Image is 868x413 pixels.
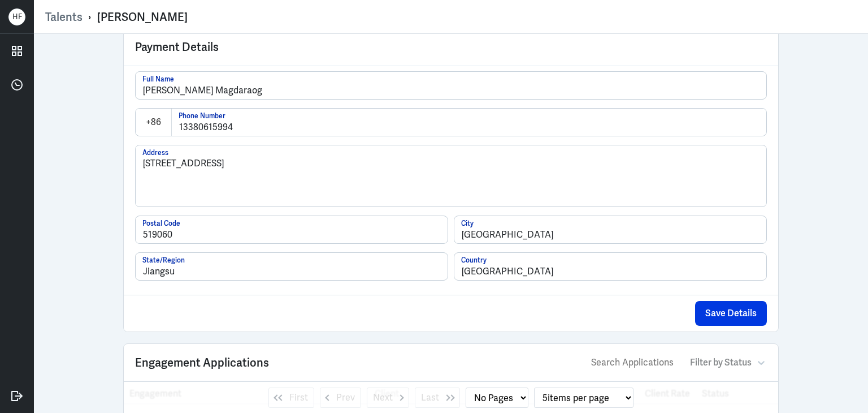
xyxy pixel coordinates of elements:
div: [PERSON_NAME] [97,10,188,24]
p: › [83,10,97,24]
input: Search Applications [590,355,686,370]
button: Next [367,388,409,408]
div: H F [8,8,25,25]
button: Prev [320,388,361,408]
div: Engagement Applications [135,354,590,371]
input: Phone Number [172,109,766,136]
input: Full Name [136,72,766,99]
input: Country [454,253,766,280]
a: Talents [45,10,83,24]
span: Last [421,391,439,405]
input: State/Region [136,253,448,280]
textarea: [STREET_ADDRESS] [136,145,766,206]
input: City [454,216,766,243]
input: Postal Code [136,216,448,243]
span: First [289,391,308,405]
span: Next [373,391,393,405]
span: Payment Details [135,38,219,55]
button: Save Details [695,301,767,326]
span: Prev [336,391,355,405]
button: First [268,388,314,408]
button: Last [415,388,460,408]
